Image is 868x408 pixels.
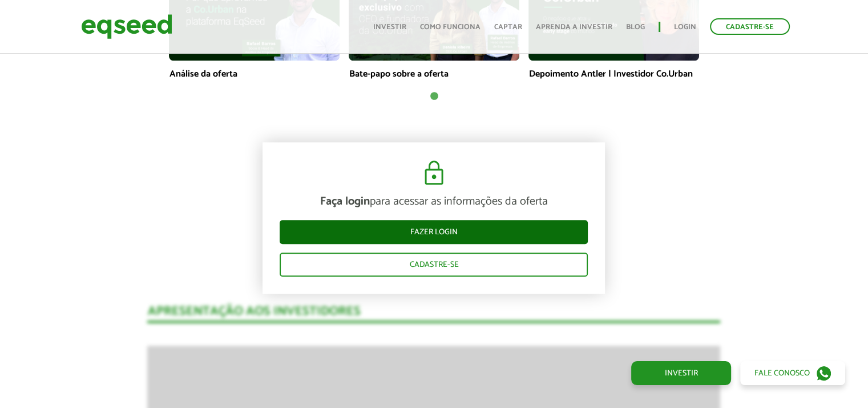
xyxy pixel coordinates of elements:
[536,23,612,31] a: Aprenda a investir
[349,69,519,79] p: Bate-papo sobre a oferta
[626,23,645,31] a: Blog
[528,69,699,79] p: Depoimento Antler | Investidor Co.Urban
[169,69,340,79] p: Análise da oferta
[81,11,172,42] img: EqSeed
[631,361,731,385] a: Investir
[710,18,790,35] a: Cadastre-se
[494,23,522,31] a: Captar
[280,195,588,209] p: para acessar as informações da oferta
[428,91,439,102] button: 1 of 1
[420,160,448,187] img: cadeado.svg
[280,253,588,277] a: Cadastre-se
[740,361,845,385] a: Fale conosco
[674,23,696,31] a: Login
[420,23,481,31] a: Como funciona
[373,23,406,31] a: Investir
[320,193,370,211] strong: Faça login
[280,221,588,245] a: Fazer login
